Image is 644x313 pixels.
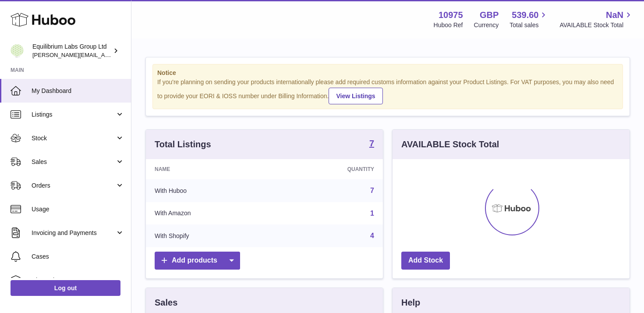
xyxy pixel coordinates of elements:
[32,253,124,261] span: Cases
[276,159,383,179] th: Quantity
[370,187,374,194] a: 7
[146,179,276,202] td: With Huboo
[329,88,382,104] a: View Listings
[401,297,420,309] h3: Help
[559,9,633,29] a: NaN AVAILABLE Stock Total
[439,9,463,21] strong: 10975
[434,21,463,29] div: Huboo Ref
[401,139,499,150] h3: AVAILABLE Stock Total
[510,21,548,29] span: Total sales
[155,297,177,309] h3: Sales
[32,276,124,285] span: Channels
[32,51,176,58] span: [PERSON_NAME][EMAIL_ADDRESS][DOMAIN_NAME]
[512,9,538,21] span: 539.60
[370,210,374,217] a: 1
[32,43,111,59] div: Equilibrium Labs Group Ltd
[510,9,548,29] a: 539.60 Total sales
[146,224,276,247] td: With Shopify
[606,9,623,21] span: NaN
[146,159,276,179] th: Name
[32,158,115,166] span: Sales
[32,205,124,213] span: Usage
[32,181,115,190] span: Orders
[32,229,115,237] span: Invoicing and Payments
[11,44,24,57] img: h.woodrow@theliverclinic.com
[11,280,120,296] a: Log out
[559,21,633,29] span: AVAILABLE Stock Total
[155,252,240,270] a: Add products
[369,139,374,149] a: 7
[146,202,276,225] td: With Amazon
[155,139,211,150] h3: Total Listings
[32,87,124,95] span: My Dashboard
[32,110,115,119] span: Listings
[32,134,115,142] span: Stock
[157,78,618,104] div: If you're planning on sending your products internationally please add required customs informati...
[401,252,450,270] a: Add Stock
[480,9,499,21] strong: GBP
[369,139,374,148] strong: 7
[474,21,499,29] div: Currency
[370,232,374,239] a: 4
[157,69,618,77] strong: Notice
